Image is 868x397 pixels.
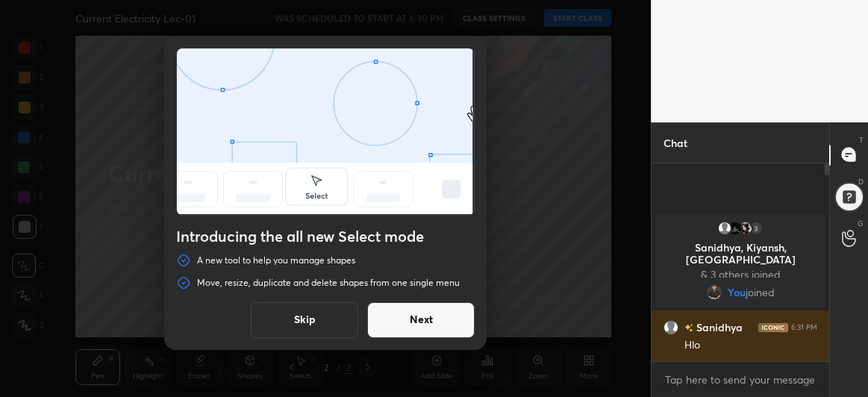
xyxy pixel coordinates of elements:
[684,324,693,332] img: no-rating-badge.077c3623.svg
[707,285,722,300] img: 3ab381f3791941bea4738973d626649b.png
[749,221,764,236] div: 3
[728,221,743,236] img: bcc18a4ad49e4257bb3b588a03c7ddae.None
[197,277,460,289] p: Move, resize, duplicate and delete shapes from one single menu
[177,49,474,218] div: animation
[367,302,475,338] button: Next
[664,269,817,281] p: & 3 others joined
[251,302,358,338] button: Skip
[859,134,864,146] p: T
[684,338,817,353] div: Hlo
[197,254,355,266] p: A new tool to help you manage shapes
[791,322,817,331] div: 6:31 PM
[652,212,829,362] div: grid
[717,221,732,236] img: default.png
[746,287,775,298] span: joined
[738,221,753,236] img: ecfd41c9a16a481cad5ecbde411186e2.jpg
[693,319,743,335] h6: Sanidhya
[652,123,699,163] p: Chat
[858,176,864,187] p: D
[664,242,817,266] p: Sanidhya, Kiyansh, [GEOGRAPHIC_DATA]
[176,228,475,246] h4: Introducing the all new Select mode
[858,218,864,229] p: G
[728,287,746,298] span: You
[664,319,678,334] img: default.png
[758,322,788,331] img: iconic-dark.1390631f.png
